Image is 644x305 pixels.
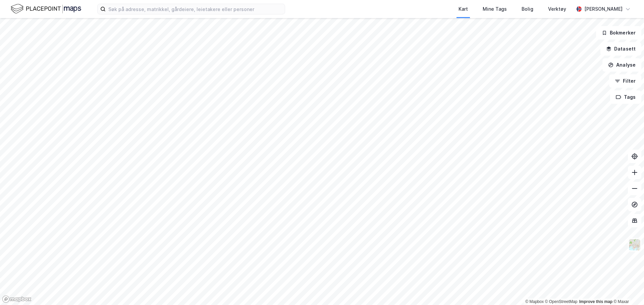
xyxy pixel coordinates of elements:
[459,5,468,13] div: Kart
[610,273,644,305] iframe: Chat Widget
[11,3,81,15] img: logo.f888ab2527a4732fd821a326f86c7f29.svg
[584,5,623,13] div: [PERSON_NAME]
[548,5,566,13] div: Verktøy
[522,5,533,13] div: Bolig
[106,4,285,14] input: Søk på adresse, matrikkel, gårdeiere, leietakere eller personer
[483,5,507,13] div: Mine Tags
